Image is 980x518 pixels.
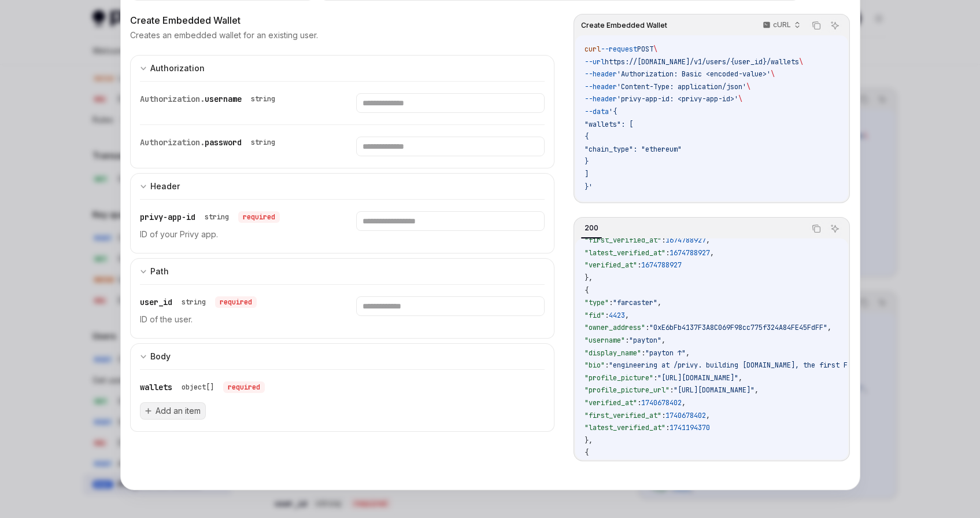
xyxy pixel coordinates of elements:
span: : [661,236,665,245]
div: wallets [140,381,265,393]
span: : [645,323,649,332]
span: : [605,361,609,370]
span: 4423 [609,311,625,320]
span: --header [585,94,617,104]
span: : [637,398,641,407]
button: Ask AI [827,18,842,33]
span: : [641,348,645,358]
span: wallets [140,382,172,392]
span: "wallets": [ [585,120,633,129]
span: POST [637,45,653,54]
div: Header [150,179,180,193]
span: \ [799,57,803,67]
button: Copy the contents from the code block [809,18,824,33]
span: "bio" [585,361,605,370]
span: } [585,157,589,166]
span: "username" [585,336,625,345]
span: , [682,398,686,407]
span: "chain_type": "ethereum" [585,145,682,154]
div: privy-app-id [140,211,280,223]
p: ID of the user. [140,313,328,326]
span: "payton" [629,336,661,345]
span: : [665,248,670,258]
span: "first_verified_at" [585,411,661,420]
div: string [182,297,206,307]
button: expand input section [130,258,555,284]
span: privy-app-id [140,212,195,222]
span: user_id [140,297,172,307]
span: 1740678402 [641,398,682,407]
span: --data [585,107,609,116]
span: Add an item [156,405,201,417]
span: "first_verified_at" [585,236,661,245]
span: , [827,323,831,332]
div: string [205,212,229,222]
div: required [238,211,280,223]
span: "farcaster" [613,298,657,307]
div: string [251,138,275,147]
span: : [605,311,609,320]
div: user_id [140,296,257,308]
span: username [205,94,242,104]
span: }, [585,436,593,445]
span: , [706,236,710,245]
span: "0xE6bFb4137F3A8C069F98cc775f324A84FE45FdFF" [649,323,827,332]
span: "payton ↑" [645,348,686,358]
span: , [657,298,661,307]
span: , [625,311,629,320]
span: 'Authorization: Basic <encoded-value>' [617,69,771,79]
span: , [686,348,690,358]
span: \ [738,94,742,104]
span: 1674788927 [665,236,706,245]
div: Authorization.password [140,137,280,148]
span: ] [585,170,589,179]
span: "display_name" [585,348,641,358]
span: : [625,336,629,345]
p: ID of your Privy app. [140,227,328,241]
span: : [653,373,657,383]
span: "verified_at" [585,398,637,407]
span: : [637,260,641,270]
span: 1674788927 [670,248,710,258]
div: object[] [182,383,214,392]
span: '{ [609,107,617,116]
span: , [738,373,742,383]
span: --request [601,45,637,54]
div: Authorization [150,61,205,75]
span: 'privy-app-id: <privy-app-id>' [617,94,738,104]
span: curl [585,45,601,54]
button: expand input section [130,55,555,81]
span: 'Content-Type: application/json' [617,82,746,91]
span: { [585,448,589,457]
span: , [710,248,714,258]
span: "latest_verified_at" [585,248,665,258]
span: Authorization. [140,137,205,148]
span: password [205,137,242,148]
span: "verified_at" [585,260,637,270]
span: \ [653,45,657,54]
div: string [251,94,275,104]
span: , [755,385,759,395]
div: Body [150,350,171,363]
span: 1740678402 [665,411,706,420]
div: required [215,296,257,308]
span: 1674788927 [641,260,682,270]
span: : [661,411,665,420]
span: \ [771,69,775,79]
span: : [670,385,674,395]
span: --header [585,69,617,79]
button: expand input section [130,173,555,199]
span: { [585,132,589,141]
span: "latest_verified_at" [585,423,665,432]
span: "profile_picture_url" [585,385,670,395]
span: "[URL][DOMAIN_NAME]" [657,373,738,383]
span: "owner_address" [585,323,645,332]
span: , [706,411,710,420]
span: --header [585,82,617,91]
span: "[URL][DOMAIN_NAME]" [674,385,755,395]
span: : [665,423,670,432]
span: Create Embedded Wallet [581,21,667,30]
div: Create Embedded Wallet [130,13,555,27]
div: 200 [581,221,602,235]
button: Add an item [140,402,206,420]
